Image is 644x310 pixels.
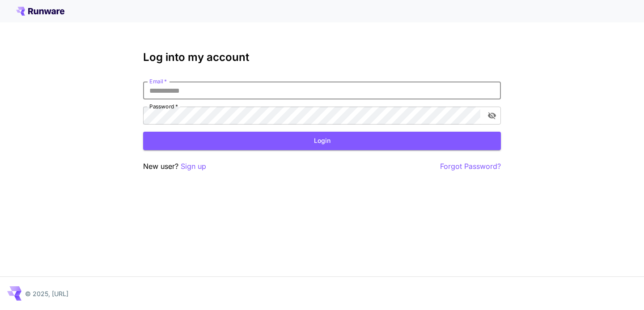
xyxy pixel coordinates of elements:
button: toggle password visibility [484,108,500,124]
p: © 2025, [URL] [25,289,68,298]
p: New user? [143,161,206,172]
button: Forgot Password? [440,161,501,172]
h3: Log into my account [143,51,501,64]
button: Login [143,132,501,150]
button: Sign up [181,161,206,172]
label: Email [149,77,167,85]
label: Password [149,103,178,110]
